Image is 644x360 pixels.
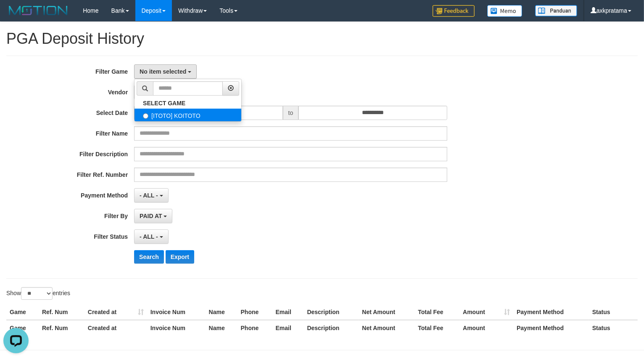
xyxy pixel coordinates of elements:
h1: PGA Deposit History [6,30,638,47]
th: Phone [238,304,272,320]
th: Total Fee [414,320,459,336]
th: Description [304,304,359,320]
th: Invoice Num [147,320,206,336]
span: to [283,106,299,120]
button: Open LiveChat chat widget [3,3,29,29]
img: MOTION_logo.png [6,4,70,17]
th: Status [589,304,638,320]
th: Email [272,320,304,336]
th: Name [206,304,238,320]
b: SELECT GAME [143,100,185,107]
th: Net Amount [359,320,414,336]
th: Ref. Num [39,320,84,336]
span: - ALL - [140,192,158,199]
button: Search [134,250,164,264]
th: Created at [84,304,147,320]
th: Created at [84,320,147,336]
span: - ALL - [140,233,158,240]
th: Name [206,320,238,336]
label: [ITOTO] KOITOTO [135,109,241,121]
th: Amount [459,320,513,336]
span: PAID AT [140,213,162,219]
th: Net Amount [359,304,414,320]
th: Payment Method [513,304,589,320]
th: Game [6,304,39,320]
th: Description [304,320,359,336]
th: Invoice Num [147,304,206,320]
th: Game [6,320,39,336]
span: No item selected [140,68,186,75]
input: [ITOTO] KOITOTO [143,113,148,119]
label: Show entries [6,287,70,300]
th: Payment Method [513,320,589,336]
button: No item selected [134,64,197,79]
th: Phone [238,320,272,336]
th: Total Fee [414,304,459,320]
img: Feedback.jpg [433,5,475,17]
select: Showentries [21,287,53,300]
button: Export [166,250,194,264]
th: Status [589,320,638,336]
button: - ALL - [134,229,168,244]
th: Email [272,304,304,320]
button: PAID AT [134,209,172,223]
img: panduan.png [535,5,577,16]
img: Button%20Memo.svg [487,5,523,17]
th: Amount [459,304,513,320]
th: Ref. Num [39,304,84,320]
a: SELECT GAME [135,98,241,109]
button: - ALL - [134,188,168,203]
